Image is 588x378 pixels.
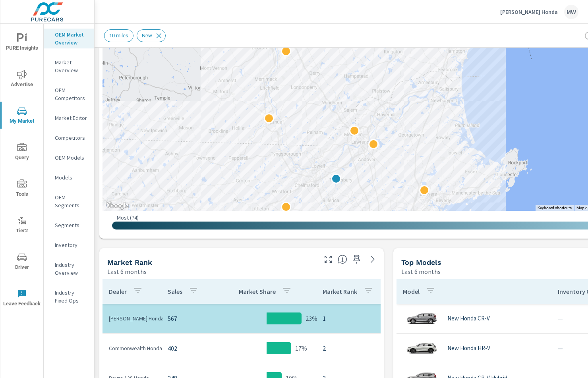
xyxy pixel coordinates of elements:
p: Commonwealth Honda [109,344,155,352]
p: 402 [168,343,211,353]
div: Models [44,172,94,183]
span: Market Rank shows you how you rank, in terms of sales, to other dealerships in your market. “Mark... [338,255,347,264]
img: Google [104,201,131,211]
span: Save this to your personalized report [350,253,363,266]
p: Market Rank [323,287,357,295]
p: Industry Overview [55,261,88,277]
p: 2 [323,343,389,353]
div: Market Editor [44,112,94,124]
span: My Market [3,106,41,126]
p: Last 6 months [107,267,147,276]
span: Tier2 [3,216,41,235]
a: Open this area in Google Maps (opens a new window) [104,201,131,211]
div: Segments [44,219,94,231]
button: Make Fullscreen [322,253,335,266]
p: 567 [168,314,211,323]
p: Inventory [55,241,88,249]
span: PURE Insights [3,33,41,53]
p: Segments [55,221,88,229]
img: glamour [406,307,438,330]
p: Last 6 months [401,267,441,276]
p: Models [55,174,88,181]
span: New [137,33,157,39]
p: 1 [323,314,389,323]
img: glamour [406,336,438,360]
p: Competitors [55,134,88,142]
div: OEM Models [44,152,94,164]
div: Market Overview [44,56,94,76]
div: nav menu [0,24,43,316]
div: Industry Overview [44,259,94,279]
span: Query [3,143,41,162]
h5: Top Models [401,258,441,266]
p: Dealer [109,287,127,295]
div: OEM Segments [44,191,94,211]
div: OEM Competitors [44,84,94,104]
div: New [137,29,166,42]
span: Advertise [3,70,41,89]
span: 10 miles [104,33,133,39]
h5: Market Rank [107,258,152,266]
p: Sales [168,287,182,295]
p: OEM Segments [55,193,88,209]
p: New Honda CR-V [447,315,490,322]
p: OEM Market Overview [55,31,88,46]
p: 17% [295,343,307,353]
button: Keyboard shortcuts [538,205,572,211]
p: New Honda HR-V [447,345,490,352]
p: OEM Models [55,154,88,162]
p: Market Overview [55,58,88,74]
p: [PERSON_NAME] Honda [500,8,558,15]
div: MW [564,5,578,19]
div: OEM Market Overview [44,29,94,48]
p: 23% [306,314,317,323]
p: Model [403,287,420,295]
p: Most ( 74 ) [117,214,139,221]
span: Tools [3,179,41,199]
span: Driver [3,253,41,272]
p: Market Editor [55,114,88,122]
div: Competitors [44,132,94,144]
p: Market Share [239,287,276,295]
div: Inventory [44,239,94,251]
span: Leave Feedback [3,289,41,309]
p: [PERSON_NAME] Honda [109,314,155,322]
p: Industry Fixed Ops [55,289,88,305]
p: OEM Competitors [55,86,88,102]
a: See more details in report [366,253,379,266]
div: Industry Fixed Ops [44,287,94,307]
